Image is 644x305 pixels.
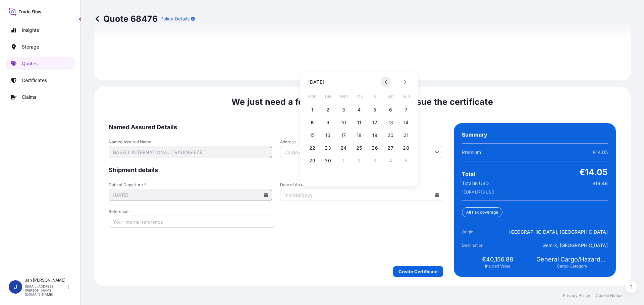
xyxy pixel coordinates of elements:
[462,189,494,195] span: 1 EUR = 1.1713 USD
[323,117,333,128] button: 9
[323,104,333,115] button: 2
[280,182,443,187] span: Date of Arrival
[6,23,75,37] a: Insights
[462,242,499,249] span: Destination
[398,268,438,275] p: Create Certificate
[579,167,608,177] span: €14.05
[109,182,272,187] span: Date of Departure
[22,94,36,100] p: Claims
[542,242,608,249] span: Gemlik, [GEOGRAPHIC_DATA]
[370,143,380,153] button: 26
[338,155,349,166] button: 1
[400,90,412,103] span: Sunday
[370,155,380,166] button: 3
[401,117,412,128] button: 14
[354,155,365,166] button: 2
[384,90,396,103] span: Saturday
[22,77,47,84] p: Certificates
[306,90,318,103] span: Monday
[462,180,489,187] span: Total in USD
[354,117,365,128] button: 11
[462,207,502,217] div: All risk coverage
[557,263,587,269] span: Cargo Category
[6,90,75,104] a: Claims
[109,123,443,131] span: Named Assured Details
[462,171,475,177] span: Total
[485,263,511,269] span: Insured Value
[353,90,365,103] span: Thursday
[462,131,487,138] span: Summary
[338,117,349,128] button: 10
[401,104,412,115] button: 7
[370,117,380,128] button: 12
[109,209,276,214] span: Reference
[109,139,272,145] span: Named Assured Name
[307,104,318,115] button: 1
[401,130,412,141] button: 21
[6,57,75,70] a: Quotes
[323,155,333,166] button: 30
[109,166,443,174] span: Shipment details
[25,278,66,283] p: Jan [PERSON_NAME]
[338,143,349,153] button: 24
[280,146,443,158] input: Cargo owner address
[369,90,381,103] span: Friday
[22,27,39,33] p: Insights
[536,255,608,263] span: General Cargo/Hazardous Material
[22,60,38,67] p: Quotes
[322,90,334,103] span: Tuesday
[231,96,493,107] span: We just need a few more details before we issue the certificate
[354,104,365,115] button: 4
[593,149,608,156] span: €14.05
[22,44,39,50] p: Storage
[509,229,608,235] span: [GEOGRAPHIC_DATA], [GEOGRAPHIC_DATA]
[109,216,276,228] input: Your internal reference
[354,130,365,141] button: 18
[393,266,443,277] button: Create Certificate
[338,130,349,141] button: 17
[462,149,481,156] span: Premium
[323,143,333,153] button: 23
[160,15,190,22] p: Policy Details
[385,143,396,153] button: 27
[109,189,272,201] input: mm/dd/yyyy
[385,130,396,141] button: 20
[401,155,412,166] button: 5
[370,130,380,141] button: 19
[596,293,623,298] a: Cookie Notice
[563,293,590,298] a: Privacy Policy
[307,155,318,166] button: 29
[338,104,349,115] button: 3
[385,155,396,166] button: 4
[280,139,443,145] span: Address
[354,143,365,153] button: 25
[6,74,75,87] a: Certificates
[280,189,443,201] input: mm/dd/yyyy
[307,143,318,153] button: 22
[14,284,17,290] span: J
[592,180,608,187] span: $16.46
[308,78,324,86] div: [DATE]
[385,104,396,115] button: 6
[323,130,333,141] button: 16
[337,90,350,103] span: Wednesday
[25,284,66,296] p: [EMAIL_ADDRESS][PERSON_NAME][DOMAIN_NAME]
[462,229,499,235] span: Origin
[307,117,318,128] button: 8
[6,40,75,54] a: Storage
[370,104,380,115] button: 5
[94,13,158,24] p: Quote 68476
[307,130,318,141] button: 15
[385,117,396,128] button: 13
[482,255,513,263] span: €40,156.88
[401,143,412,153] button: 28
